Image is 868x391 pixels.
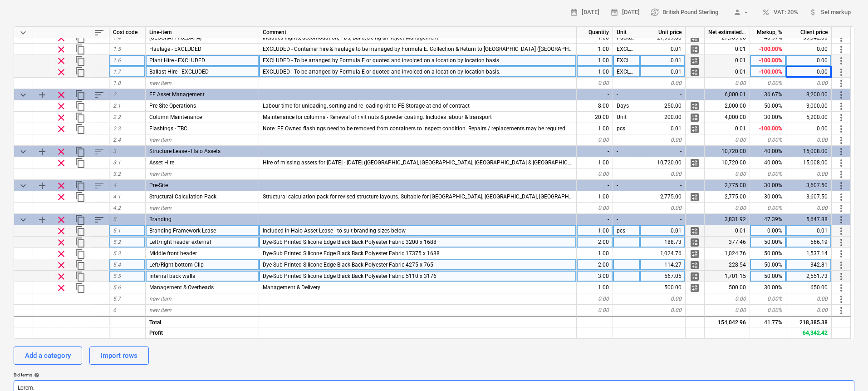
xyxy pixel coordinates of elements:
div: 0.00% [750,168,786,180]
div: Markup, % [750,27,786,38]
div: EXCLUDED [613,44,640,55]
div: 0.01 [705,44,750,55]
div: 0.01 [705,55,750,66]
span: Add sub category to row [37,146,48,157]
span: Duplicate row [75,226,86,237]
span: More actions [836,67,847,78]
div: 1.00 [577,66,613,78]
div: 0.00 [640,134,686,146]
div: 500.00 [640,282,686,293]
span: Collapse category [18,89,29,100]
div: 0.00 [786,66,832,78]
span: 4 [113,182,116,188]
span: Duplicate row [75,67,86,78]
div: 0.00 [640,78,686,89]
div: 3.00 [577,271,613,282]
span: Duplicate row [75,33,86,44]
span: More actions [836,124,847,134]
span: Maintenance for columns - Renewal of rivit nuts & powder coating. Includes labour & transport [263,114,492,120]
div: Profit [146,327,259,339]
div: 15,008.00 [786,157,832,168]
div: 2,775.00 [705,180,750,191]
span: 2.4 [113,137,121,143]
div: 5,200.00 [786,112,832,123]
div: 0.00 [640,305,686,316]
div: 0.00 [577,78,613,89]
div: 1,701.15 [705,271,750,282]
div: 1.00 [577,225,613,237]
div: Quantity [577,27,613,38]
div: 2,551.73 [786,271,832,282]
div: 0.00 [786,305,832,316]
span: More actions [836,248,847,259]
span: More actions [836,271,847,282]
span: Manage detailed breakdown for the row [689,112,700,123]
span: new item [149,171,172,177]
div: 1.00 [577,44,613,55]
span: Duplicate row [75,237,86,248]
div: EXCLUDED [613,66,640,78]
span: Asset Hire [149,159,174,166]
span: More actions [836,203,847,214]
span: Remove row [56,55,67,66]
div: 50.00% [750,100,786,112]
div: 3,831.92 [705,214,750,225]
div: 0.00% [750,134,786,146]
div: 6,000.01 [705,89,750,100]
div: 0.00 [705,78,750,89]
div: 200.00 [640,112,686,123]
div: Cost code [109,27,146,38]
div: 0.01 [640,123,686,134]
span: More actions [836,146,847,157]
div: 10,720.00 [705,146,750,157]
div: 0.00 [705,203,750,214]
span: More actions [836,214,847,225]
span: Remove row [56,192,67,203]
span: Manage detailed breakdown for the row [689,158,700,168]
span: Note: FE Owned flashings need to be removed from containers to inspect condition. Repairs / repla... [263,125,567,132]
div: 0.01 [640,44,686,55]
div: 0.00 [705,293,750,305]
div: 0.00 [786,203,832,214]
span: Add sub category to row [37,180,48,191]
span: Collapse category [18,180,29,191]
div: 0.00 [705,134,750,146]
span: Structural calculation pack for revised structure layouts. Suitable for Madrid, Berlin, Monaco & ... [263,193,651,200]
span: Manage detailed breakdown for the row [689,101,700,112]
div: 5,647.88 [786,214,832,225]
div: 64,342.42 [786,327,832,339]
div: 114.27 [640,259,686,271]
div: 40.00% [750,146,786,157]
span: Structural Calculation Pack [149,193,216,200]
span: Sort rows within table [94,27,105,38]
button: VAT: 20% [758,5,802,20]
span: percent [762,8,770,16]
div: 1,024.76 [705,248,750,259]
span: Duplicate category [75,214,86,225]
div: 0.00 [577,203,613,214]
span: calendar_month [610,8,618,16]
span: Remove row [56,101,67,112]
span: Duplicate category [75,180,86,191]
span: 5.1 [113,228,121,234]
div: - [640,146,686,157]
span: Duplicate row [75,260,86,271]
div: 50.00% [750,248,786,259]
span: More actions [836,169,847,180]
span: 2.3 [113,125,121,132]
span: Remove row [56,271,67,282]
span: More actions [836,89,847,100]
div: 0.01 [705,225,750,237]
iframe: Chat Widget [823,347,868,391]
div: 50.00% [750,237,786,248]
div: - [613,180,640,191]
span: 5 [113,216,116,223]
div: 3,607.50 [786,191,832,203]
div: 0.00% [750,203,786,214]
span: More actions [836,282,847,293]
div: 36.67% [750,89,786,100]
div: - [640,180,686,191]
span: new item [149,137,172,143]
div: 2.00 [577,237,613,248]
div: 20.00 [577,112,613,123]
